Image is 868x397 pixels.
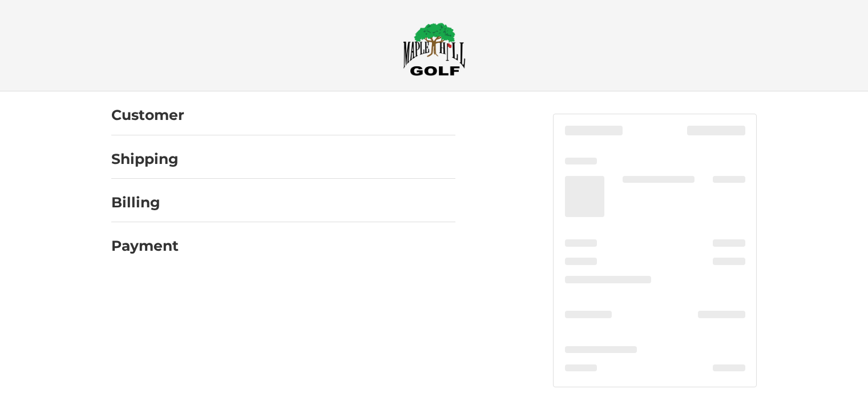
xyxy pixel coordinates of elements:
h2: Payment [111,237,179,255]
h2: Billing [111,194,178,211]
h2: Shipping [111,150,179,168]
img: Maple Hill Golf [403,22,466,76]
h2: Customer [111,106,184,124]
iframe: Gorgias live chat messenger [11,348,135,386]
